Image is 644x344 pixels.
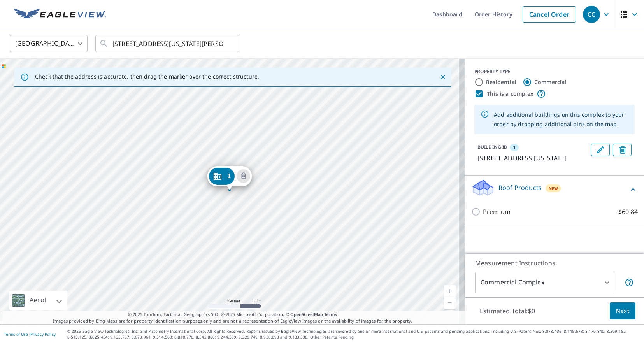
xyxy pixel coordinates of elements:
p: Roof Products [498,183,542,192]
p: Check that the address is accurate, then drag the marker over the correct structure. [35,73,259,80]
span: Next [616,306,629,316]
p: [STREET_ADDRESS][US_STATE] [477,153,588,163]
span: New [549,185,558,191]
button: Close [438,72,448,82]
p: Premium [483,207,511,217]
label: Commercial [534,78,567,86]
div: PROPERTY TYPE [474,68,635,75]
img: EV Logo [14,9,106,20]
p: BUILDING ID [477,144,507,150]
label: This is a complex [487,90,533,98]
button: Next [610,302,635,320]
div: Commercial Complex [475,272,614,293]
p: $60.84 [618,207,638,217]
a: OpenStreetMap [290,311,323,317]
p: Estimated Total: $0 [474,302,541,319]
p: Measurement Instructions [475,258,634,268]
a: Terms [324,311,337,317]
p: © 2025 Eagle View Technologies, Inc. and Pictometry International Corp. All Rights Reserved. Repo... [67,328,640,340]
input: Search by address or latitude-longitude [112,33,223,54]
a: Cancel Order [523,6,576,23]
label: Residential [486,78,516,86]
span: 1 [513,144,516,151]
div: [GEOGRAPHIC_DATA] [10,33,88,54]
p: | [4,332,56,337]
a: Current Level 17, Zoom Out [444,297,456,309]
div: Aerial [9,291,67,310]
div: Aerial [27,291,48,310]
span: 1 [227,173,231,179]
button: Delete building 1 [613,144,632,156]
div: CC [583,6,600,23]
div: Roof ProductsNew [471,179,638,201]
a: Terms of Use [4,332,28,337]
button: Edit building 1 [591,144,610,156]
span: Each building may require a separate measurement report; if so, your account will be billed per r... [625,278,634,287]
button: Delete building 1 [237,169,250,183]
span: © 2025 TomTom, Earthstar Geographics SIO, © 2025 Microsoft Corporation, © [128,311,337,318]
a: Current Level 17, Zoom In [444,285,456,297]
div: Dropped pin, building 1, Commercial property, 5363 Mississippi Bar Dr Orangevale, CA 95662 [207,166,252,190]
a: Privacy Policy [30,332,56,337]
div: Add additional buildings on this complex to your order by dropping additional pins on the map. [494,107,628,132]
